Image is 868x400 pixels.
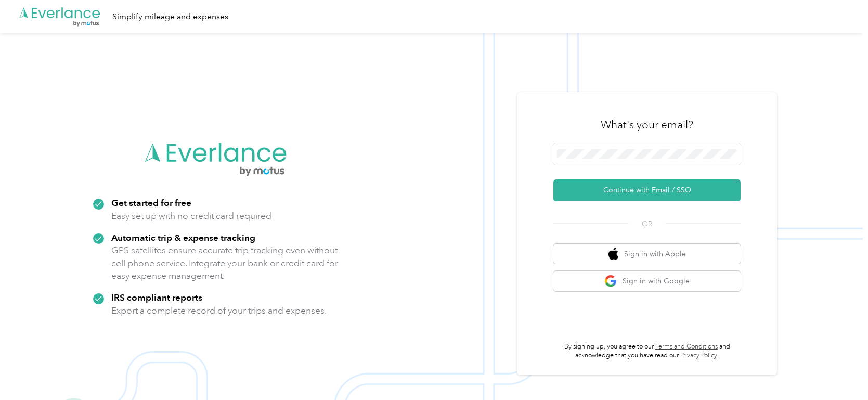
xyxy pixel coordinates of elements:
p: By signing up, you agree to our and acknowledge that you have read our . [553,342,741,360]
button: apple logoSign in with Apple [553,244,741,264]
strong: IRS compliant reports [111,292,202,303]
span: OR [629,218,665,229]
a: Terms and Conditions [655,343,718,351]
button: Continue with Email / SSO [553,179,741,201]
button: google logoSign in with Google [553,271,741,291]
strong: Automatic trip & expense tracking [111,232,255,243]
strong: Get started for free [111,197,191,208]
img: google logo [604,275,617,288]
img: apple logo [608,248,619,261]
h3: What's your email? [601,118,693,132]
p: Easy set up with no credit card required [111,210,271,223]
p: Export a complete record of your trips and expenses. [111,304,327,317]
a: Privacy Policy [680,352,717,359]
div: Simplify mileage and expenses [112,10,228,23]
p: GPS satellites ensure accurate trip tracking even without cell phone service. Integrate your bank... [111,244,339,282]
